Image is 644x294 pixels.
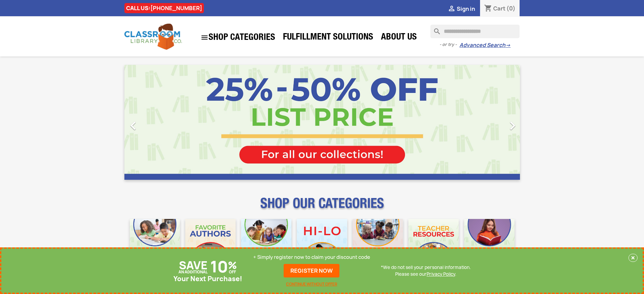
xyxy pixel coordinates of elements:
img: CLC_Phonics_And_Decodables_Mobile.jpg [241,219,291,269]
i:  [200,33,209,42]
span: - or try - [439,41,459,48]
i:  [504,117,521,134]
a: Next [460,65,520,180]
img: CLC_HiLo_Mobile.jpg [297,219,347,269]
span: → [505,42,510,49]
img: CLC_Bulk_Mobile.jpg [130,219,180,269]
i:  [125,117,142,134]
i:  [448,5,456,13]
span: Cart [493,5,505,12]
a:  Sign in [448,5,475,13]
img: CLC_Dyslexia_Mobile.jpg [464,219,515,269]
a: Previous [124,65,184,180]
input: Search [430,25,520,38]
i: shopping_cart [484,5,492,13]
img: CLC_Teacher_Resources_Mobile.jpg [408,219,459,269]
img: CLC_Fiction_Nonfiction_Mobile.jpg [353,219,403,269]
a: SHOP CATEGORIES [197,30,279,45]
span: Sign in [457,5,475,13]
img: Classroom Library Company [124,24,182,50]
p: SHOP OUR CATEGORIES [124,201,520,214]
ul: Carousel container [124,65,520,180]
i: search [430,25,438,33]
a: Advanced Search→ [459,42,510,49]
a: Fulfillment Solutions [280,31,377,45]
div: CALL US: [124,3,204,13]
img: CLC_Favorite_Authors_Mobile.jpg [185,219,236,269]
a: [PHONE_NUMBER] [150,4,202,12]
span: (0) [506,5,516,12]
a: About Us [378,31,420,45]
